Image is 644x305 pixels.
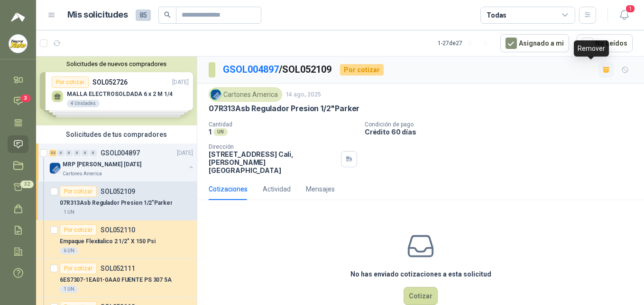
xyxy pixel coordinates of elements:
[8,178,28,196] a: 32
[350,269,491,279] h3: No has enviado cotizaciones a esta solicitud
[164,11,171,18] span: search
[8,92,28,110] a: 3
[11,11,25,23] img: Logo peakr
[65,150,73,156] div: 0
[101,265,135,272] p: SOL052111
[209,87,282,102] div: Cartones America
[209,104,359,114] p: 07R313Asb Regulador Presion 1/2"Parker
[60,276,172,285] p: 6ES7307-1EA01-0AA0 FUENTE PS 307 5A
[63,170,102,178] p: Cartones America
[101,150,140,156] p: GSOL004897
[136,10,151,21] span: 85
[9,35,27,53] img: Company Logo
[177,149,193,158] p: [DATE]
[340,64,384,76] div: Por cotizar
[625,4,635,13] span: 1
[60,186,97,197] div: Por cotizar
[63,160,141,169] p: MRP [PERSON_NAME] [DATE]
[74,150,81,156] div: 0
[36,57,197,125] div: Solicitudes de nuevos compradoresPor cotizarSOL052726[DATE] MALLA ELECTROSOLDADA 6 x 2 M 1/44 Uni...
[82,150,89,156] div: 0
[365,128,640,136] p: Crédito 60 días
[49,150,56,156] div: 32
[213,128,228,136] div: UN
[90,150,97,156] div: 0
[209,128,212,136] p: 1
[101,227,135,233] p: SOL052110
[209,121,357,128] p: Cantidad
[211,89,221,100] img: Company Logo
[209,184,248,194] div: Cotizaciones
[286,90,321,99] p: 14 ago, 2025
[57,150,64,156] div: 0
[487,10,506,20] div: Todas
[49,162,61,174] img: Company Logo
[36,259,197,297] a: Por cotizarSOL0521116ES7307-1EA01-0AA0 FUENTE PS 307 5A1 UN
[223,62,332,77] p: / SOL052109
[36,125,197,143] div: Solicitudes de tus compradores
[404,287,438,305] button: Cotizar
[101,188,135,195] p: SOL052109
[36,220,197,259] a: Por cotizarSOL052110Empaque Flexitalico 2 1/2" X 150 Psi6 UN
[49,147,195,178] a: 32 0 0 0 0 0 GSOL004897[DATE] Company LogoMRP [PERSON_NAME] [DATE]Cartones America
[577,34,633,52] button: No Leídos
[438,36,493,51] div: 1 - 27 de 27
[223,64,279,75] a: GSOL004897
[306,184,335,194] div: Mensajes
[60,224,97,236] div: Por cotizar
[20,95,31,102] span: 3
[209,143,337,150] p: Dirección
[60,199,172,208] p: 07R313Asb Regulador Presion 1/2"Parker
[365,121,640,128] p: Condición de pago
[263,184,291,194] div: Actividad
[60,209,78,216] div: 1 UN
[20,181,34,188] span: 32
[500,34,569,52] button: Asignado a mi
[60,286,78,293] div: 1 UN
[60,247,78,255] div: 6 UN
[574,40,609,57] div: Remover
[60,263,97,274] div: Por cotizar
[36,182,197,220] a: Por cotizarSOL05210907R313Asb Regulador Presion 1/2"Parker1 UN
[209,150,337,174] p: [STREET_ADDRESS] Cali , [PERSON_NAME][GEOGRAPHIC_DATA]
[40,60,193,67] button: Solicitudes de nuevos compradores
[616,7,633,24] button: 1
[67,8,128,22] h1: Mis solicitudes
[60,237,156,246] p: Empaque Flexitalico 2 1/2" X 150 Psi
